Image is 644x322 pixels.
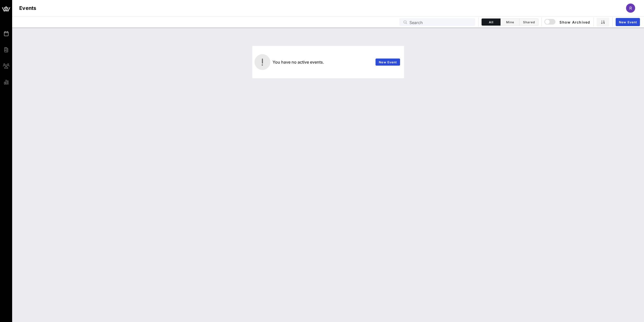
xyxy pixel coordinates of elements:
span: Show Archived [545,19,590,25]
button: All [482,18,501,26]
button: Show Archived [545,17,590,27]
button: Mine [501,18,520,26]
span: R [629,6,632,11]
span: Shared [523,20,535,24]
button: Shared [520,18,538,26]
h1: Events [19,4,36,12]
span: You have no active events. [273,60,324,65]
span: New Event [619,20,637,24]
div: R [626,4,635,13]
span: New Event [379,60,397,64]
span: Mine [504,20,516,24]
span: All [485,20,497,24]
a: New Event [376,59,400,66]
a: New Event [616,18,640,26]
